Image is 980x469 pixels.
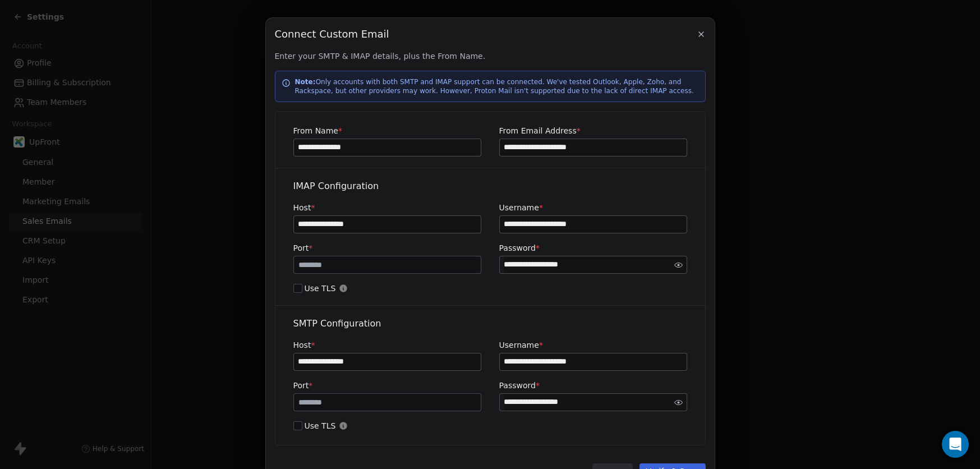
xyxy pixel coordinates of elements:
label: Host [293,202,481,213]
span: Use TLS [293,283,687,294]
label: Password [499,380,687,391]
label: Username [499,202,687,213]
div: IMAP Configuration [293,180,687,193]
span: Enter your SMTP & IMAP details, plus the From Name. [275,50,706,62]
p: Only accounts with both SMTP and IMAP support can be connected. We've tested Outlook, Apple, Zoho... [295,77,699,95]
button: Use TLS [293,420,302,431]
label: Port [293,380,481,391]
label: Username [499,339,687,351]
strong: Note: [295,78,316,86]
div: SMTP Configuration [293,317,687,330]
label: From Email Address [499,125,687,136]
label: From Name [293,125,481,136]
label: Port [293,242,481,254]
span: Connect Custom Email [275,27,389,42]
button: Use TLS [293,283,302,294]
label: Host [293,339,481,351]
label: Password [499,242,687,254]
span: Use TLS [293,420,687,431]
